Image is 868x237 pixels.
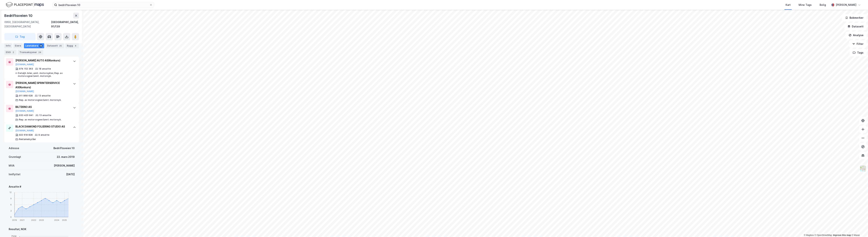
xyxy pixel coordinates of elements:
[53,146,75,150] div: Bedriftsveien 10
[4,43,12,48] div: Info
[850,49,867,56] button: Tags
[20,219,24,221] tspan: 2021
[4,20,51,29] div: 0950, [GEOGRAPHIC_DATA], [GEOGRAPHIC_DATA]
[799,3,812,7] div: Mine Tags
[51,20,79,29] div: [GEOGRAPHIC_DATA], 91/139
[9,163,14,168] div: MVA
[18,50,43,55] div: Transaksjoner
[11,210,12,212] tspan: 3
[54,219,59,221] tspan: 2024
[850,220,868,237] iframe: Chat Widget
[57,2,149,8] input: Søk på adresse, matrikkel, gårdeiere, leietakere eller personer
[39,67,51,70] div: 18 ansatte
[4,50,16,55] div: ESG
[844,23,867,30] button: Datasett
[9,146,19,150] div: Adresse
[57,155,75,159] div: 22. mars 2019
[15,105,69,109] div: BILTEKNO AS
[19,138,36,141] div: Reklamebyråer
[10,204,12,206] tspan: 6
[24,43,44,48] div: Leietakere
[11,50,15,54] div: 2
[15,81,69,90] div: [PERSON_NAME] SPRINTERSERVICE AS (Konkurs)
[62,219,67,221] tspan: 2025
[846,32,867,39] button: Analyse
[9,172,20,177] div: Innflyttet
[849,40,867,48] button: Filter
[815,234,832,236] a: OpenStreetMap
[15,110,34,112] button: [DOMAIN_NAME]
[12,219,17,221] tspan: 2019
[19,99,61,102] div: Rep. av motorvogner/unnt. motorsyk.
[9,185,75,189] div: Ansatte #
[859,165,866,172] img: Z
[4,33,36,40] button: Tag
[9,191,12,193] tspan: 12
[10,197,12,200] tspan: 9
[833,234,851,236] a: Improve this map
[54,163,75,168] div: [PERSON_NAME]
[15,124,69,129] div: BLACK DIAMOND FOLIERING STUDIO AS
[15,90,34,93] button: [DOMAIN_NAME]
[9,227,75,231] div: Resultat, NOK
[19,67,33,70] div: 974 152 363
[18,72,69,78] div: Detaljh. biler, unnt. motorsykler, Rep. av motorvogner/unnt. motorsyk.
[19,118,61,121] div: Rep. av motorvogner/unnt. motorsyk.
[65,43,79,48] div: Bygg
[46,43,64,48] div: Datasett
[842,14,867,21] button: Bokmerker
[15,129,34,132] button: [DOMAIN_NAME]
[39,114,51,117] div: 13 ansatte
[10,216,12,218] tspan: 0
[39,219,44,221] tspan: 2023
[31,219,36,221] tspan: 2022
[19,94,33,97] div: 911 868 628
[38,94,51,97] div: 13 ansatte
[66,172,75,177] div: [DATE]
[74,44,77,48] div: 4
[786,3,791,7] div: Kart
[804,234,814,236] a: Mapbox
[820,3,826,7] div: Bolig
[19,114,33,117] div: 933 420 841
[4,13,33,19] div: Bedriftsveien 10
[39,44,43,48] div: 14
[19,133,33,136] div: 922 618 828
[13,43,22,48] div: Eiere
[59,44,63,48] div: 25
[15,63,34,66] button: [DOMAIN_NAME]
[38,50,42,54] div: 24
[6,2,44,8] img: logo.f888ab2527a4732fd821a326f86c7f29.svg
[9,155,21,159] div: Grunnlagt
[836,3,856,7] div: [PERSON_NAME]
[38,133,49,136] div: 9 ansatte
[15,58,69,63] div: [PERSON_NAME] AUTO AS (Konkurs)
